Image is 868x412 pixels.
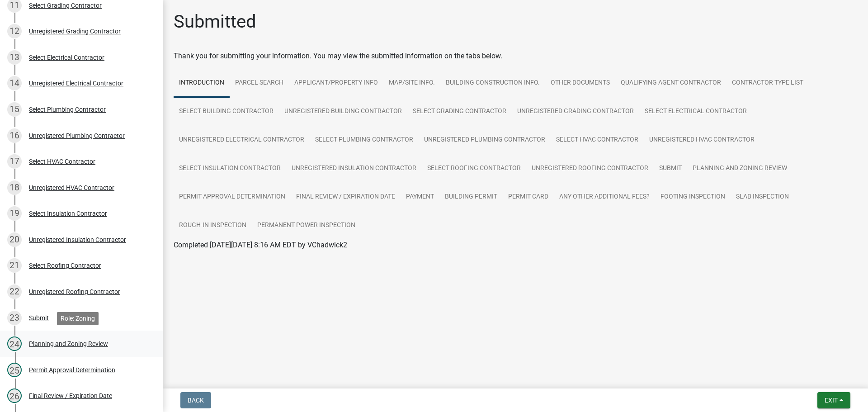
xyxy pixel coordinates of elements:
div: 16 [7,128,22,143]
div: Role: Zoning [57,312,99,325]
div: 18 [7,180,22,195]
div: Unregistered Insulation Contractor [29,237,126,243]
span: Back [188,397,204,404]
div: Select Insulation Contractor [29,210,107,217]
div: Unregistered Roofing Contractor [29,289,120,295]
a: Building Permit [439,183,503,212]
div: Planning and Zoning Review [29,341,108,347]
a: Introduction [174,69,230,98]
a: Unregistered Insulation Contractor [286,154,422,183]
div: 15 [7,102,22,117]
div: Select Roofing Contractor [29,262,101,269]
div: Unregistered Electrical Contractor [29,80,123,86]
a: Applicant/Property Info [289,69,383,98]
a: Select Building Contractor [174,97,279,126]
a: Slab Inspection [731,183,794,212]
a: Unregistered Roofing Contractor [526,154,654,183]
a: Select Electrical Contractor [639,97,752,126]
a: Select Plumbing Contractor [310,126,419,155]
div: Unregistered Grading Contractor [29,28,121,34]
button: Back [180,392,211,408]
div: 20 [7,232,22,247]
div: 26 [7,388,22,403]
a: Building Construction Info. [440,69,545,98]
div: Thank you for submitting your information. You may view the submitted information on the tabs below. [174,51,857,62]
div: Permit Approval Determination [29,367,115,373]
div: 17 [7,154,22,169]
h1: Submitted [174,11,256,33]
a: Unregistered Grading Contractor [512,97,639,126]
div: 19 [7,206,22,221]
a: Permit Approval Determination [174,183,291,212]
div: Select Plumbing Contractor [29,106,106,113]
div: Submit [29,315,49,321]
span: Exit [825,397,838,404]
div: Select Grading Contractor [29,2,102,9]
a: Planning and Zoning Review [687,154,793,183]
div: Final Review / Expiration Date [29,393,112,399]
a: Select HVAC Contractor [551,126,644,155]
a: Contractor Type List [726,69,809,98]
div: Select HVAC Contractor [29,158,95,165]
span: Completed [DATE][DATE] 8:16 AM EDT by VChadwick2 [174,241,347,249]
a: Permanent Power Inspection [252,211,361,240]
a: Submit [654,154,687,183]
div: 23 [7,311,22,325]
a: Qualifying Agent Contractor [615,69,726,98]
a: Map/Site Info. [383,69,440,98]
a: Unregistered Building Contractor [279,97,407,126]
a: Unregistered Electrical Contractor [174,126,310,155]
a: Final Review / Expiration Date [291,183,401,212]
div: 13 [7,50,22,65]
a: Rough-In Inspection [174,211,252,240]
a: Permit Card [503,183,554,212]
a: Other Documents [545,69,615,98]
a: Select Roofing Contractor [422,154,526,183]
div: 14 [7,76,22,90]
a: Any other Additional Fees? [554,183,655,212]
a: Payment [401,183,439,212]
div: 24 [7,336,22,351]
div: Unregistered HVAC Contractor [29,185,114,191]
a: Unregistered Plumbing Contractor [419,126,551,155]
a: Select Grading Contractor [407,97,512,126]
a: Parcel search [230,69,289,98]
div: Select Electrical Contractor [29,54,104,61]
div: 21 [7,258,22,273]
div: 25 [7,363,22,377]
a: Unregistered HVAC Contractor [644,126,760,155]
div: Unregistered Plumbing Contractor [29,133,125,139]
div: 12 [7,24,22,38]
div: 22 [7,284,22,299]
a: Select Insulation Contractor [174,154,286,183]
a: Footing Inspection [655,183,731,212]
button: Exit [817,392,850,408]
